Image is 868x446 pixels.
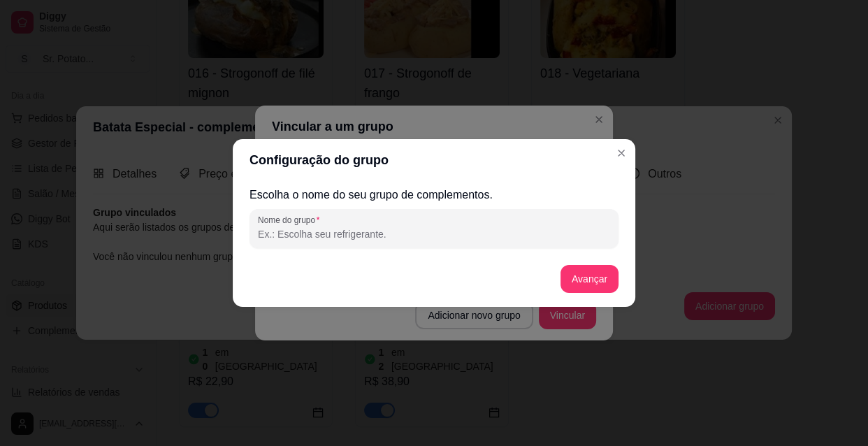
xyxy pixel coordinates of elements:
button: Avançar [560,265,619,293]
label: Nome do grupo [258,214,324,226]
header: Configuração do grupo [233,139,635,181]
input: Nome do grupo [258,227,610,241]
h2: Escolha o nome do seu grupo de complementos. [249,187,619,203]
button: Close [610,142,632,164]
